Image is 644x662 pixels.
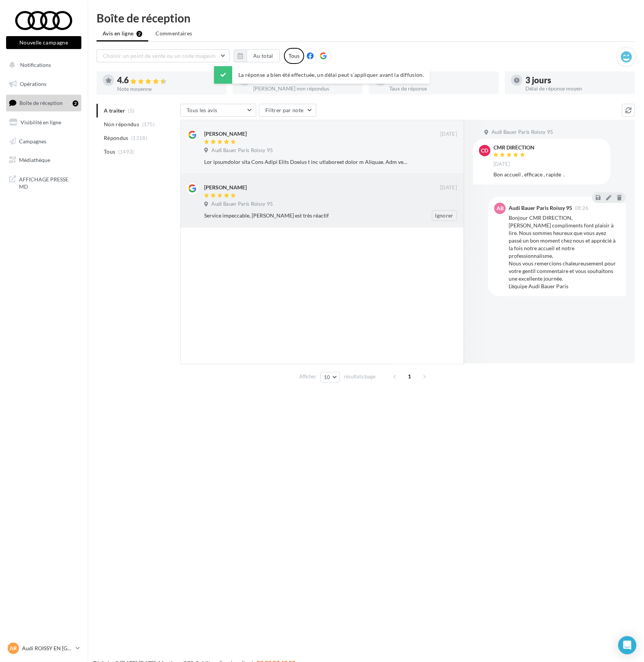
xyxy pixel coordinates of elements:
div: Open Intercom Messenger [618,636,636,654]
button: Au total [234,49,280,62]
div: [PERSON_NAME] [204,184,247,191]
div: Tous [284,48,304,64]
span: 08:26 [575,206,589,211]
p: Audi ROISSY EN [GEOGRAPHIC_DATA] [22,645,73,652]
span: (175) [142,121,155,127]
span: Afficher [299,373,316,380]
span: Choisir un point de vente ou un code magasin [103,52,216,59]
div: Note moyenne [117,86,220,92]
span: [DATE] [440,131,457,138]
button: Tous les avis [180,104,256,117]
button: Choisir un point de vente ou un code magasin [97,49,230,62]
span: 10 [324,374,330,380]
span: 1 [404,370,416,383]
a: Boîte de réception2 [5,95,83,111]
div: 88 % [389,76,493,84]
span: Audi Bauer Paris Roissy 95 [211,201,273,208]
span: Audi Bauer Paris Roissy 95 [211,147,273,154]
span: (1493) [118,149,134,155]
span: Répondus [104,134,128,142]
span: AFFICHAGE PRESSE MD [19,174,78,191]
div: Boîte de réception [97,12,635,24]
span: Campagnes [19,138,46,144]
div: 4.6 [117,76,220,85]
span: Boîte de réception [19,100,63,106]
a: Campagnes [5,133,83,149]
div: Bon accueil , efficace , rapide . [493,171,604,178]
a: AR Audi ROISSY EN [GEOGRAPHIC_DATA] [6,641,81,656]
div: [PERSON_NAME] [204,130,247,138]
button: Notifications [5,57,80,73]
div: 3 jours [525,76,629,84]
span: Visibilité en ligne [21,119,61,125]
span: Audi Bauer Paris Roissy 95 [492,129,553,136]
div: Audi Bauer Paris Roissy 95 [509,205,572,211]
span: AB [496,205,504,212]
div: Bonjour CMR DIRECTION, [PERSON_NAME] compliments font plaisir à lire. Nous sommes heureux que vou... [509,214,620,290]
span: Non répondus [104,121,139,128]
span: Médiathèque [19,157,50,163]
span: Tous les avis [187,107,217,113]
button: Ignorer [432,210,457,221]
button: Au total [247,49,280,62]
div: Service impeccable, [PERSON_NAME] est très réactif [204,212,408,219]
div: Lor ipsumdolor sita Cons Adipi Elits Doeius t inc utlaboreet dolor m Aliquae. Adm ve quisnos exer... [204,158,408,166]
button: Nouvelle campagne [6,36,81,49]
button: 10 [320,372,340,383]
span: AR [10,645,17,652]
span: Opérations [20,81,46,87]
div: La réponse a bien été effectuée, un délai peut s’appliquer avant la diffusion. [214,66,430,84]
span: [DATE] [440,184,457,191]
button: Filtrer par note [259,104,316,117]
a: Médiathèque [5,152,83,168]
span: CD [481,147,489,154]
div: CMR DIRECTION [493,145,535,150]
div: Délai de réponse moyen [525,86,629,91]
a: AFFICHAGE PRESSE MD [5,171,83,194]
a: Visibilité en ligne [5,114,83,130]
span: résultats/page [344,373,376,380]
a: Opérations [5,76,83,92]
div: 2 [73,100,78,106]
div: Taux de réponse [389,86,493,91]
span: (1318) [131,135,147,141]
span: Commentaires [155,30,192,37]
span: Tous [104,148,115,156]
span: Notifications [20,62,51,68]
span: [DATE] [493,161,510,168]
